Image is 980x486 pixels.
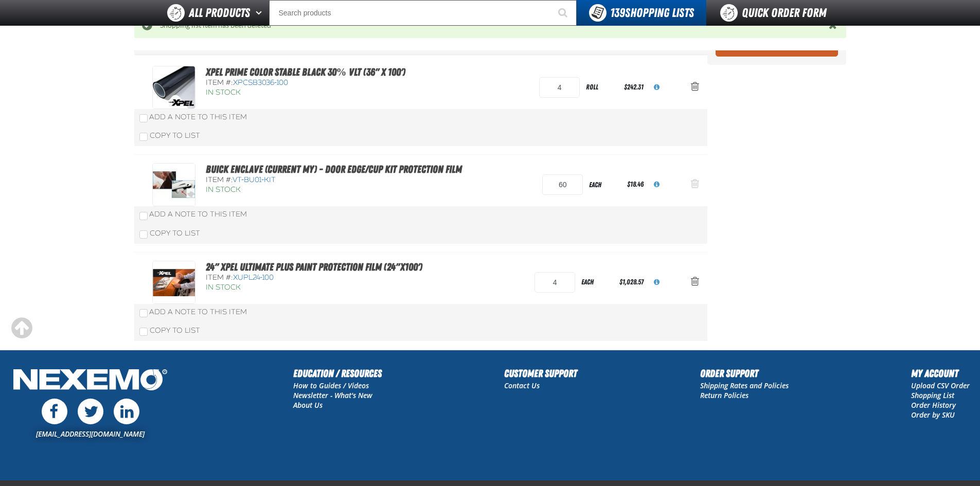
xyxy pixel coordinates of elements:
a: 24" XPEL ULTIMATE PLUS Paint Protection Film (24"x100') [206,261,422,273]
h2: Customer Support [504,366,577,381]
a: Order History [911,400,956,410]
div: In Stock [206,88,405,98]
input: Product Quantity [542,174,583,195]
input: Copy To List [139,328,148,336]
a: How to Guides / Videos [293,381,369,390]
div: In Stock [206,185,462,195]
label: Copy To List [139,326,200,335]
img: Nexemo Logo [10,366,170,396]
input: Add a Note to This Item [139,309,148,317]
label: Copy To List [139,229,200,238]
strong: 139 [610,6,625,20]
span: XUPL24-100 [233,273,274,282]
div: Item #: [206,78,405,88]
span: XPCSB3036-100 [233,78,288,87]
div: In Stock [206,283,422,293]
h2: Education / Resources [293,366,382,381]
button: Action Remove 24&quot; XPEL ULTIMATE PLUS Paint Protection Film (24&quot;x100&#039;) from Quick O... [683,271,707,294]
h2: Order Support [700,366,789,381]
div: each [575,271,617,294]
button: View All Prices for VT-BU01-KIT [646,173,668,196]
label: Copy To List [139,131,200,140]
input: Copy To List [139,133,148,141]
a: Contact Us [504,381,540,390]
span: Shopping Lists [610,6,694,20]
div: each [583,173,625,196]
span: Add a Note to This Item [149,210,247,219]
a: XPEL PRIME Color Stable Black 30% VLT (36" x 100') [206,66,405,78]
button: Action Remove Buick Enclave (Current MY) - Door Edge/Cup Kit Protection Film from Quick Order (8/... [683,173,707,196]
a: [EMAIL_ADDRESS][DOMAIN_NAME] [36,429,145,439]
a: Return Policies [700,390,749,400]
input: Add a Note to This Item [139,114,148,122]
input: Product Quantity [534,272,575,293]
button: View All Prices for XUPL24-100 [646,271,668,294]
span: All Products [189,4,250,22]
input: Add a Note to This Item [139,212,148,220]
button: Action Remove XPEL PRIME Color Stable Black 30% VLT (36&quot; x 100&#039;) from Quick Order (8/29... [683,76,707,99]
span: $18.46 [627,180,644,188]
button: View All Prices for XPCSB3036-100 [646,76,668,99]
a: Order by SKU [911,410,955,420]
div: Scroll to the top [10,317,33,339]
a: Buick Enclave (Current MY) - Door Edge/Cup Kit Protection Film [206,163,462,175]
a: Shopping List [911,390,954,400]
a: Shipping Rates and Policies [700,381,789,390]
a: Upload CSV Order [911,381,970,390]
div: Item #: [206,175,462,185]
span: $1,028.57 [619,278,644,286]
div: Item #: [206,273,422,283]
h2: My Account [911,366,970,381]
span: VT-BU01-KIT [233,175,276,184]
span: Add a Note to This Item [149,113,247,121]
input: Copy To List [139,230,148,239]
a: Newsletter - What's New [293,390,372,400]
input: Product Quantity [539,77,580,98]
a: About Us [293,400,323,410]
span: $242.31 [624,83,644,91]
div: roll [580,76,622,99]
span: Add a Note to This Item [149,308,247,316]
